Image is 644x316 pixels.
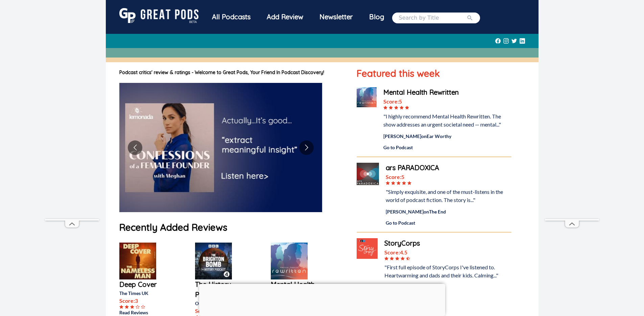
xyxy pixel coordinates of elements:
img: The History Podcast [195,243,232,279]
iframe: Advertisement [45,16,99,219]
a: ars PARADOXICA [386,163,511,173]
h1: Featured this week [357,66,511,81]
img: Mental Health Rewritten [271,243,308,279]
img: ars PARADOXICA [357,163,379,185]
a: Newsletter [311,8,361,27]
a: Deep Cover [119,279,173,290]
img: Mental Health Rewritten [357,87,377,107]
div: "I highly recommend Mental Health Rewritten. The show addresses an urgent societal need — mental..." [383,112,511,129]
input: Search by Title [399,14,467,22]
iframe: Advertisement [545,16,599,219]
img: image [119,83,322,212]
img: StoryCorps [357,238,377,259]
a: Add Review [259,8,311,26]
h1: Recently Added Reviews [119,220,343,234]
div: "First full episode of StoryCorps I've listened to. Heartwarming and dads and their kids. Calming... [384,263,511,279]
p: Orecchiabile Newsletter [195,300,249,307]
a: Mental Health Rewritten [383,87,511,97]
a: The History Podcast [195,279,249,300]
a: StoryCorps [384,238,511,248]
div: All Podcasts [204,8,259,26]
div: Score: 5 [383,97,511,106]
iframe: Advertisement [199,284,445,314]
a: Read Reviews [119,309,173,316]
h1: Podcast critics' review & ratings - Welcome to Great Pods, Your Friend In Podcast Discovery! [119,69,343,76]
button: Go to next slide [299,140,314,155]
a: Go to Podcast [383,144,511,151]
a: Go to Podcast [386,219,511,226]
p: Score: 5 [195,307,249,315]
p: Score: 3 [119,297,173,305]
a: Mental Health Rewritten [271,279,325,300]
div: [PERSON_NAME] on Ear Worthy [383,133,511,140]
button: Go to previous slide [128,140,142,155]
a: Blog [361,8,392,26]
img: Deep Cover [119,243,156,279]
img: GreatPods [119,8,198,23]
p: The Times UK [119,290,173,297]
div: "Simply exquisite, and one of the must-listens in the world of podcast fiction. The story is..." [386,188,511,204]
a: Go to Podcast [384,295,511,302]
div: [PERSON_NAME] on [384,284,511,291]
a: All Podcasts [204,8,259,27]
div: Score: 4.5 [384,248,511,256]
div: Newsletter [311,8,361,26]
div: Score: 5 [386,173,511,181]
div: [PERSON_NAME] on The End [386,208,511,215]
